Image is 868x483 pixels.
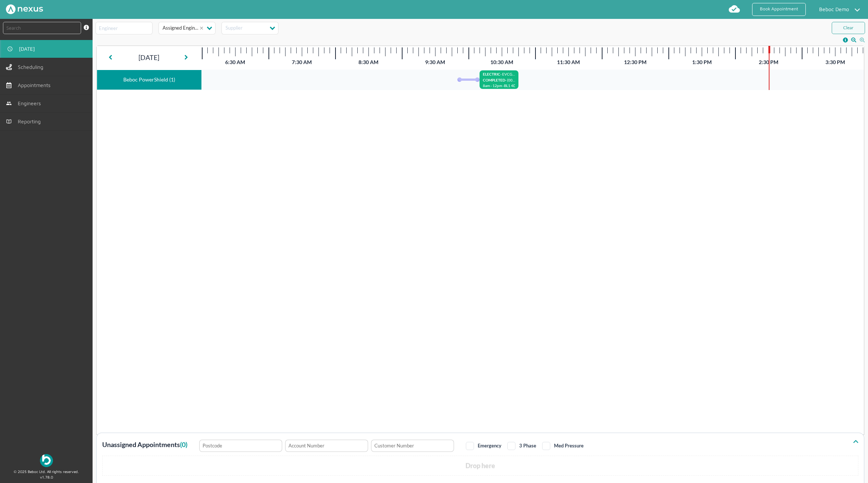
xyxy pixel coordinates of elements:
[268,59,335,65] div: 7:30 AM
[728,3,740,15] img: md-cloud-done.svg
[335,59,402,65] div: 8:30 AM
[402,59,468,65] div: 9:30 AM
[6,4,43,14] img: Nexus
[371,440,454,452] input: Customer Number
[602,59,668,65] div: 12:30 PM
[6,82,12,88] img: appointments-left-menu.svg
[285,440,368,452] input: Account Number
[3,22,81,34] input: Search by: Ref, PostCode, MPAN, MPRN, Account, Customer
[100,73,198,87] div: Beboc PowerShield (1)
[96,22,153,34] input: Engineer
[182,440,186,449] span: 0
[483,84,504,88] span: 8am - 12pm -
[18,64,46,70] span: Scheduling
[102,440,187,453] label: Unassigned Appointments
[535,59,602,65] div: 11:30 AM
[505,78,522,82] span: - (00:37m)
[180,440,187,449] span: ( )
[752,3,806,16] a: Book Appointment
[483,72,500,76] span: ELECTRIC
[6,119,12,124] img: md-book.svg
[7,46,13,52] img: md-time.svg
[668,59,735,65] div: 1:30 PM
[466,443,501,449] label: Emergency
[19,46,38,52] span: [DATE]
[483,72,515,78] p: - EVCG/100005
[851,37,857,43] a: Zoom out the view for a 60m resolution
[468,59,535,65] div: 10:30 AM
[202,59,268,65] div: 6:30 AM
[200,24,206,31] span: Clear all
[199,440,282,452] input: Postcode
[18,82,53,88] span: Appointments
[138,47,159,68] h3: [DATE]
[40,454,53,467] img: Beboc Logo
[859,37,865,43] a: Zoom in the view for a 15m resolution
[6,64,12,70] img: scheduling-left-menu.svg
[542,443,584,449] label: Med Pressure
[18,119,44,124] span: Reporting
[483,78,505,82] span: COMPLETED
[504,84,519,88] span: BL1 4DQ
[832,22,865,34] a: Clear
[735,59,802,65] div: 2:30 PM
[6,100,12,106] img: md-people.svg
[507,443,536,449] label: 3 Phase
[18,100,44,106] span: Engineers
[102,456,858,476] div: Drop here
